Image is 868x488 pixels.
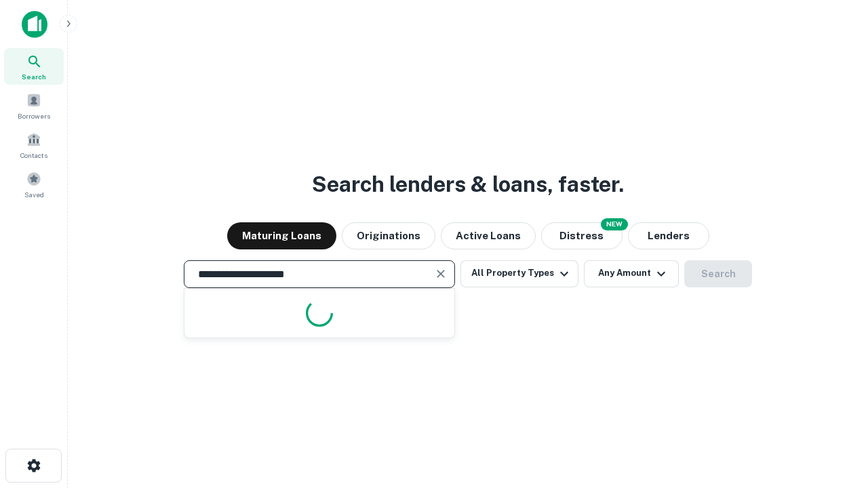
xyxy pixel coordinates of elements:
a: Contacts [4,127,64,163]
button: Clear [431,264,450,283]
button: Any Amount [584,260,679,287]
button: Lenders [628,222,709,249]
img: capitalize-icon.png [22,11,47,38]
a: Borrowers [4,87,64,124]
button: Maturing Loans [227,222,336,249]
span: Borrowers [18,110,50,121]
div: NEW [601,218,628,230]
span: Search [22,71,46,82]
span: Saved [24,189,44,200]
button: Active Loans [441,222,536,249]
iframe: Chat Widget [800,380,868,445]
button: All Property Types [460,260,578,287]
button: Search distressed loans with lien and other non-mortgage details. [541,222,623,249]
a: Search [4,48,64,85]
a: Saved [4,166,64,203]
h3: Search lenders & loans, faster. [312,168,624,201]
button: Originations [342,222,435,249]
span: Contacts [20,150,47,161]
